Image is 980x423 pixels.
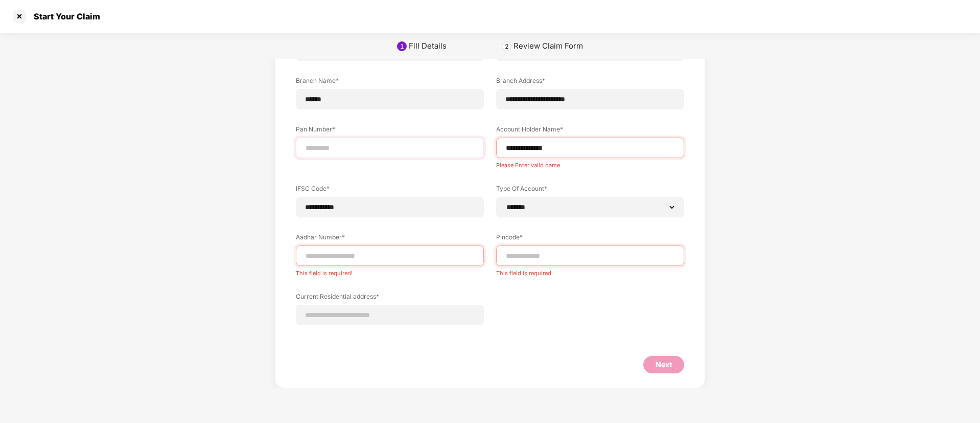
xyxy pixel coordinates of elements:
div: 1 [400,42,404,50]
div: 2 [505,42,509,50]
div: This field is required. [496,266,684,277]
label: Branch Name* [296,76,484,89]
div: Review Claim Form [514,41,583,51]
label: Pincode* [496,233,684,246]
label: Branch Address* [496,76,684,89]
label: Type Of Account* [496,184,684,197]
label: Pan Number* [296,125,484,138]
div: This field is required! [296,266,484,277]
label: Aadhar Number* [296,233,484,246]
div: Start Your Claim [28,11,100,21]
div: Fill Details [409,41,447,51]
div: Please Enter valid name [496,158,684,169]
label: IFSC Code* [296,184,484,197]
label: Account Holder Name* [496,125,684,138]
div: Next [656,359,672,370]
label: Current Residential address* [296,292,484,305]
